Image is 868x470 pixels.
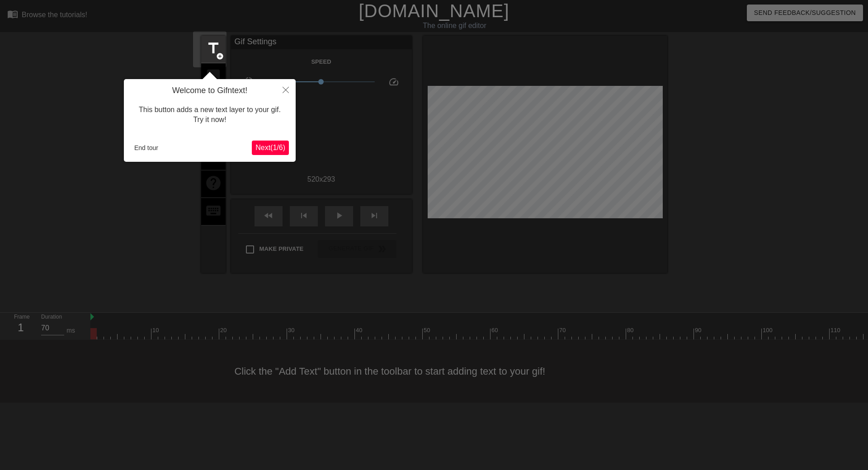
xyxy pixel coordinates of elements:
div: This button adds a new text layer to your gif. Try it now! [131,96,289,134]
span: Next ( 1 / 6 ) [255,144,285,151]
button: Close [276,79,296,100]
button: End tour [131,141,162,155]
button: Next [252,141,289,155]
h4: Welcome to Gifntext! [131,86,289,96]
